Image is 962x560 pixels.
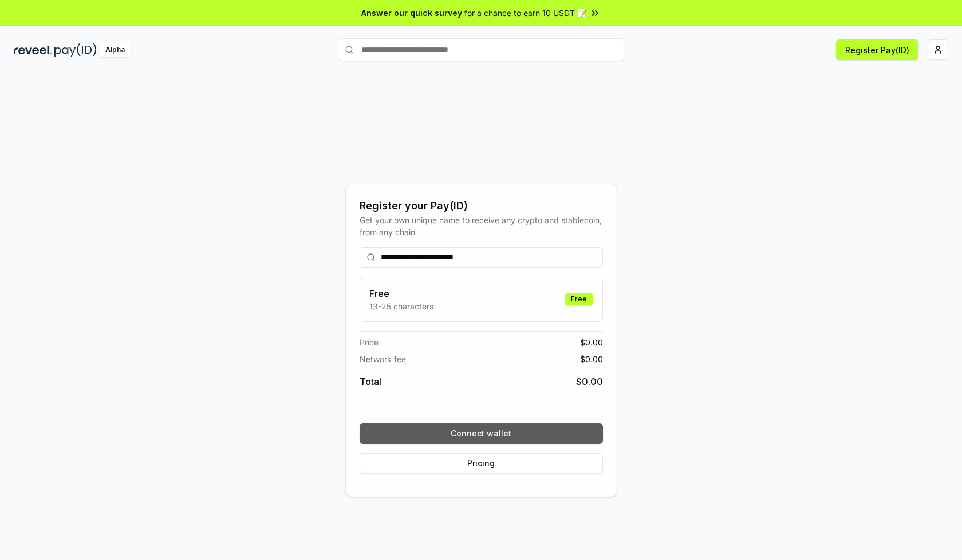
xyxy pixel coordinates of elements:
span: $ 0.00 [580,353,603,365]
button: Register Pay(ID) [836,39,918,60]
span: Network fee [360,353,406,365]
div: Register your Pay(ID) [360,198,603,214]
div: Alpha [99,43,131,57]
img: pay_id [54,43,97,57]
span: Price [360,336,379,348]
span: $ 0.00 [580,336,603,348]
p: 13-25 characters [369,300,433,312]
span: Total [360,375,381,388]
span: for a chance to earn 10 USDT 📝 [464,7,587,19]
span: Answer our quick survey [361,7,462,19]
h3: Free [369,287,433,300]
div: Free [565,293,593,305]
button: Pricing [360,453,603,474]
img: reveel_dark [14,43,52,57]
button: Connect wallet [360,423,603,444]
div: Get your own unique name to receive any crypto and stablecoin, from any chain [360,214,603,238]
span: $ 0.00 [576,375,603,388]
